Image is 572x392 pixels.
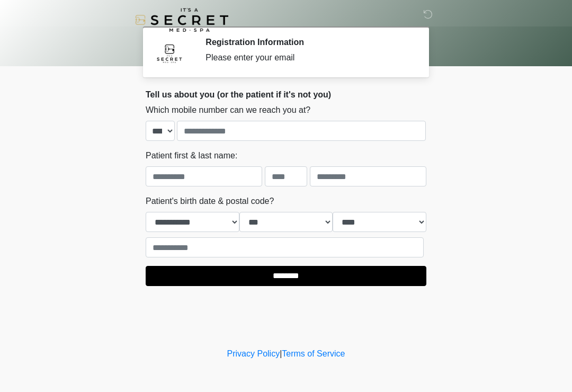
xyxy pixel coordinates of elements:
h2: Registration Information [205,37,410,47]
label: Which mobile number can we reach you at? [146,104,310,117]
a: Privacy Policy [227,349,280,358]
img: Agent Avatar [154,37,185,69]
div: Please enter your email [205,51,410,64]
a: | [280,349,282,358]
img: It's A Secret Med Spa Logo [135,8,228,32]
label: Patient's birth date & postal code? [146,195,274,208]
a: Terms of Service [282,349,345,358]
h2: Tell us about you (or the patient if it's not you) [146,90,426,100]
label: Patient first & last name: [146,149,237,162]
